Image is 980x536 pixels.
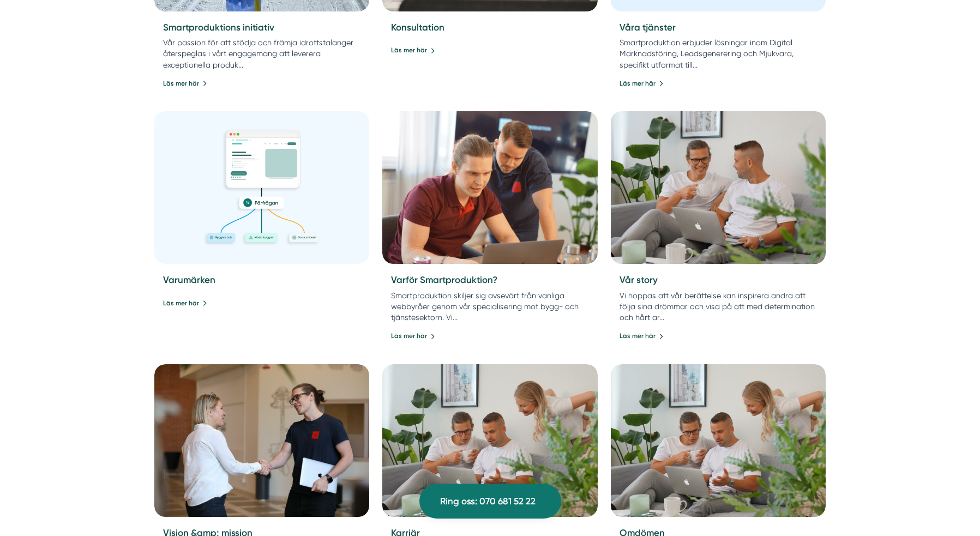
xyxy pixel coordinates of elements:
[391,22,444,33] a: Konsultation
[154,364,370,517] img: Vision & mission
[163,274,215,285] a: Varumärken
[620,79,664,89] a: Läs mer här
[620,290,817,323] p: Vi hoppas att vår berättelse kan inspirera andra att följa sina drömmar och visa på att med deter...
[620,22,676,33] a: Våra tjänster
[620,37,817,70] p: Smartproduktion erbjuder lösningar inom Digital Marknadsföring, Leadsgenerering och Mjukvara, spe...
[391,274,497,285] a: Varför Smartproduktion?
[382,364,598,517] img: Karriär
[611,111,826,264] a: Vår story
[163,298,207,309] a: Läs mer här
[605,107,831,268] img: Vår story
[163,22,274,33] a: Smartproduktions initiativ
[154,111,370,264] img: Varumärken
[419,484,561,519] a: Ring oss: 070 681 52 22
[611,364,826,517] img: Omdömen
[391,331,435,341] a: Läs mer här
[391,290,589,323] p: Smartproduktion skiljer sig avsevärt från vanliga webbyråer genom vår specialisering mot bygg- oc...
[391,45,435,56] a: Läs mer här
[620,274,658,285] a: Vår story
[163,37,361,70] p: Vår passion för att stödja och främja idrottstalanger återspeglas i vårt engagemang att leverera ...
[163,79,207,89] a: Läs mer här
[440,494,536,509] span: Ring oss: 070 681 52 22
[382,111,598,264] img: Varför Smartproduktion?
[620,331,664,341] a: Läs mer här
